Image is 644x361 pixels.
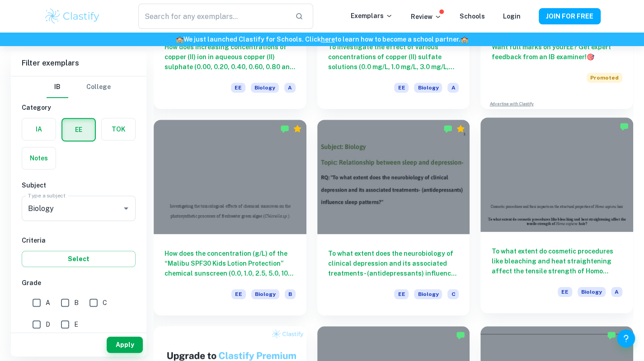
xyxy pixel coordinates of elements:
a: To what extent does the neurobiology of clinical depression and its associated treatments- (antid... [317,120,470,315]
button: IA [22,118,56,140]
div: Premium [293,124,302,133]
span: C [447,289,459,299]
h6: How does the concentration (g/L) of the “Malibu SPF30 Kids Lotion Protection” chemical sunscreen ... [165,248,296,278]
img: Marked [280,124,289,133]
span: Biology [414,83,442,93]
p: Review [411,12,442,22]
h6: Category [22,103,136,113]
button: Apply [107,337,143,353]
h6: Filter exemplars [11,51,146,76]
a: Schools [460,13,485,20]
h6: To investigate the effect of various concentrations of copper (II) sulfate solutions (0.0 mg/L, 1... [328,42,459,72]
div: Filter type choice [47,76,111,98]
span: EE [394,289,409,299]
h6: Criteria [22,235,136,245]
span: EE [231,83,245,93]
img: Marked [620,122,629,131]
h6: How does increasing concentrations of copper (II) ion in aqueous copper (II) sulphate (0.00, 0.20... [165,42,296,72]
button: Open [120,202,132,215]
span: A [447,83,459,93]
img: Clastify logo [44,7,101,25]
h6: We just launched Clastify for Schools. Click to learn how to become a school partner. [2,34,642,44]
div: Premium [456,124,465,133]
span: A [46,298,50,308]
span: A [284,83,296,93]
span: Promoted [587,73,622,83]
h6: Subject [22,180,136,190]
label: Type a subject [28,192,66,199]
input: Search for any exemplars... [138,4,287,29]
a: How does the concentration (g/L) of the “Malibu SPF30 Kids Lotion Protection” chemical sunscreen ... [154,120,306,315]
button: TOK [102,118,135,140]
img: Marked [607,331,616,340]
span: 🏫 [461,36,468,43]
button: Select [22,251,136,267]
img: Marked [443,124,452,133]
button: Help and Feedback [617,329,635,347]
span: 🏫 [176,36,183,43]
span: B [285,289,296,299]
span: Biology [251,289,279,299]
button: IB [47,76,68,98]
a: Advertise with Clastify [489,101,533,107]
span: Biology [251,83,279,93]
span: A [611,287,622,297]
span: 🎯 [586,53,594,61]
a: Login [503,13,521,20]
button: College [86,76,111,98]
p: Exemplars [351,11,393,21]
span: Biology [414,289,442,299]
button: EE [62,119,95,141]
span: EE [558,287,572,297]
h6: To what extent do cosmetic procedures like bleaching and heat straightening affect the tensile st... [491,246,622,276]
span: C [103,298,107,308]
h6: Grade [22,278,136,288]
span: E [74,319,78,329]
button: Notes [22,147,56,169]
img: Marked [456,331,465,340]
span: D [46,319,50,329]
a: here [321,36,335,43]
h6: To what extent does the neurobiology of clinical depression and its associated treatments- (antid... [328,248,459,278]
button: JOIN FOR FREE [539,8,601,24]
a: To what extent do cosmetic procedures like bleaching and heat straightening affect the tensile st... [480,120,633,315]
span: EE [231,289,246,299]
span: Biology [578,287,606,297]
h6: Want full marks on your EE ? Get expert feedback from an IB examiner! [491,42,622,62]
span: B [74,298,79,308]
span: EE [394,83,409,93]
